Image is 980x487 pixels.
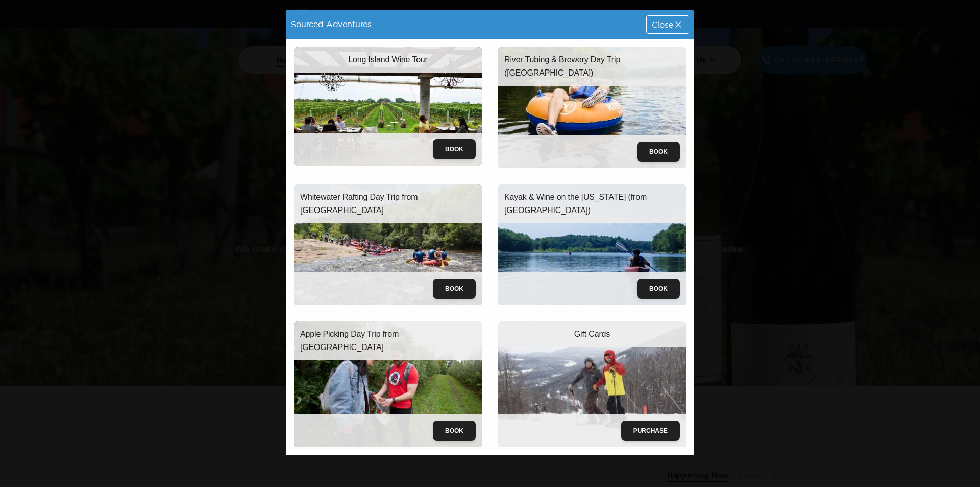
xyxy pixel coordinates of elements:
[433,421,476,441] button: Book
[433,139,476,159] button: Book
[294,47,482,166] img: wine-tour-trip.jpeg
[286,14,377,34] div: Sourced Adventures
[637,279,680,299] button: Book
[504,53,680,80] p: River Tubing & Brewery Day Trip ([GEOGRAPHIC_DATA])
[637,142,680,162] button: Book
[621,421,680,441] button: Purchase
[300,191,476,217] p: Whitewater Rafting Day Trip from [GEOGRAPHIC_DATA]
[294,321,482,447] img: apple_picking.jpeg
[294,184,482,306] img: whitewater-rafting.jpeg
[574,328,610,341] p: Gift Cards
[348,53,428,66] p: Long Island Wine Tour
[300,328,476,354] p: Apple Picking Day Trip from [GEOGRAPHIC_DATA]
[498,47,686,168] img: river-tubing.jpeg
[504,191,680,217] p: Kayak & Wine on the [US_STATE] (from [GEOGRAPHIC_DATA])
[498,184,686,306] img: kayak-wine.jpeg
[498,321,686,447] img: giftcards.jpg
[652,20,673,29] span: Close
[433,279,476,299] button: Book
